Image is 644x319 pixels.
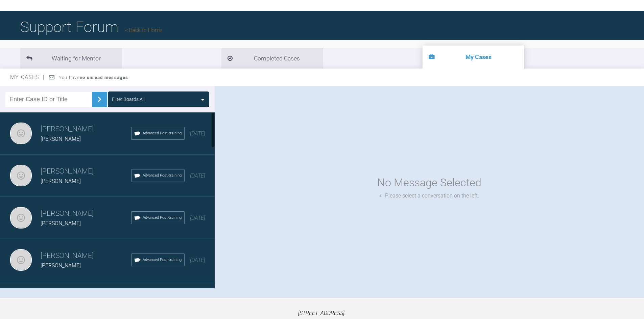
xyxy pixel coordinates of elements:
[41,262,81,269] span: [PERSON_NAME]
[190,172,205,179] span: [DATE]
[41,124,131,135] h3: [PERSON_NAME]
[80,75,128,80] strong: no unread messages
[190,215,205,221] span: [DATE]
[10,249,32,271] img: Mezmin Sawani
[143,215,182,221] span: Advanced Post-training
[377,174,481,191] div: No Message Selected
[41,208,131,219] h3: [PERSON_NAME]
[125,27,162,33] a: Back to Home
[59,75,128,80] span: You have
[10,207,32,229] img: Mezmin Sawani
[143,257,182,263] span: Advanced Post-training
[41,136,81,142] span: [PERSON_NAME]
[143,172,182,179] span: Advanced Post-training
[221,48,323,69] li: Completed Cases
[10,165,32,186] img: Mezmin Sawani
[20,48,122,69] li: Waiting for Mentor
[41,250,131,262] h3: [PERSON_NAME]
[20,15,162,39] h1: Support Forum
[112,96,145,103] div: Filter Boards: All
[143,130,182,136] span: Advanced Post-training
[380,191,479,200] div: Please select a conversation on the left.
[5,92,92,107] input: Enter Case ID or Title
[190,257,205,263] span: [DATE]
[190,130,205,137] span: [DATE]
[10,74,45,80] span: My Cases
[10,123,32,144] img: Mezmin Sawani
[94,94,105,105] img: chevronRight.28bd32b0.svg
[41,220,81,227] span: [PERSON_NAME]
[41,166,131,177] h3: [PERSON_NAME]
[41,178,81,184] span: [PERSON_NAME]
[423,46,524,69] li: My Cases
